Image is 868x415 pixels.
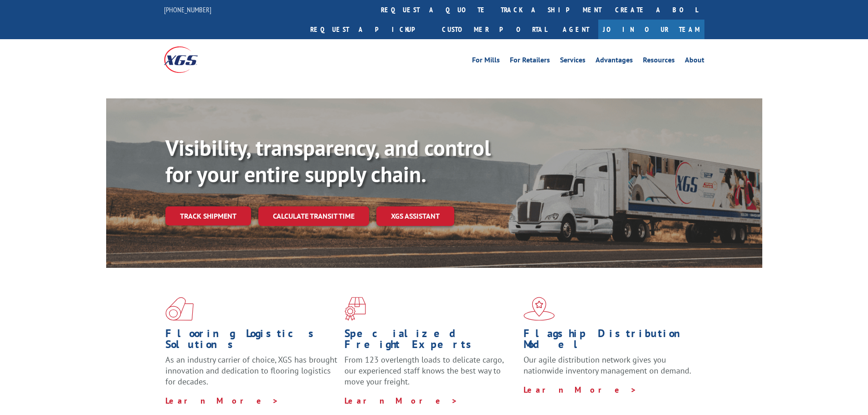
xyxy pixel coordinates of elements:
[524,354,691,376] span: Our agile distribution network gives you nationwide inventory management on demand.
[303,20,435,39] a: Request a pickup
[165,395,279,406] a: Learn More >
[258,206,369,226] a: Calculate transit time
[472,56,500,67] a: For Mills
[165,297,194,321] img: xgs-icon-total-supply-chain-intelligence-red
[344,354,517,395] p: From 123 overlength loads to delicate cargo, our experienced staff knows the best way to move you...
[643,56,675,67] a: Resources
[344,395,458,406] a: Learn More >
[165,328,338,354] h1: Flooring Logistics Solutions
[510,56,550,67] a: For Retailers
[344,297,366,321] img: xgs-icon-focused-on-flooring-red
[165,354,337,387] span: As an industry carrier of choice, XGS has brought innovation and dedication to flooring logistics...
[596,56,633,67] a: Advantages
[685,56,704,67] a: About
[554,20,598,39] a: Agent
[524,297,555,321] img: xgs-icon-flagship-distribution-model-red
[165,206,251,225] a: Track shipment
[598,20,704,39] a: Join Our Team
[524,384,637,395] a: Learn More >
[435,20,554,39] a: Customer Portal
[524,328,696,354] h1: Flagship Distribution Model
[560,56,586,67] a: Services
[164,5,211,14] a: [PHONE_NUMBER]
[376,206,454,226] a: XGS ASSISTANT
[165,133,491,188] b: Visibility, transparency, and control for your entire supply chain.
[344,328,517,354] h1: Specialized Freight Experts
